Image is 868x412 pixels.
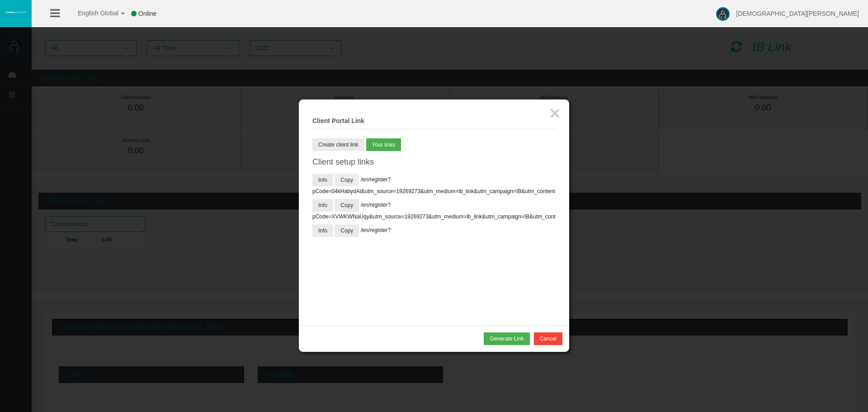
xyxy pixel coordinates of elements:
[312,138,364,151] button: Create client link
[716,7,730,21] img: user-image
[312,224,333,237] button: Info
[736,10,859,17] span: [DEMOGRAPHIC_DATA][PERSON_NAME]
[484,332,529,345] button: Generate Link
[312,174,333,186] button: Info
[550,104,560,122] button: ×
[312,158,556,167] h4: Client setup links
[335,174,359,186] button: Copy
[335,224,359,237] button: Copy
[66,9,118,17] span: English Global
[5,10,27,14] img: logo.svg
[138,10,156,17] span: Online
[366,138,401,151] button: Your links
[312,117,364,124] b: Client Portal Link
[312,199,333,212] button: Info
[335,199,359,212] button: Copy
[534,332,562,345] button: Cancel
